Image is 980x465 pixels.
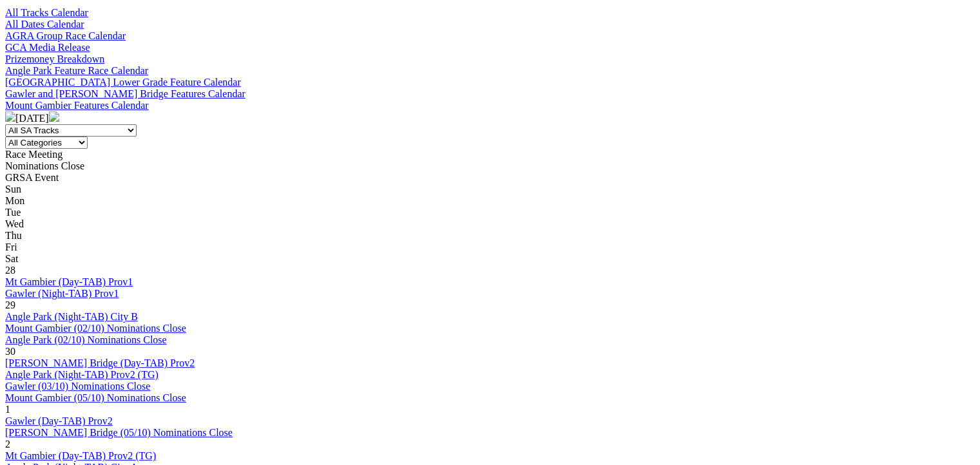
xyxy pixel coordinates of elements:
a: Mt Gambier (Day-TAB) Prov1 [5,276,133,287]
a: All Dates Calendar [5,19,84,30]
a: Angle Park (02/10) Nominations Close [5,334,167,345]
span: 28 [5,265,15,276]
div: [DATE] [5,111,975,124]
a: [GEOGRAPHIC_DATA] Lower Grade Feature Calendar [5,77,241,88]
img: chevron-right-pager-white.svg [49,111,59,122]
span: 2 [5,439,10,450]
a: All Tracks Calendar [5,7,88,18]
div: Mon [5,195,975,207]
div: Tue [5,207,975,218]
a: Gawler and [PERSON_NAME] Bridge Features Calendar [5,88,245,99]
a: AGRA Group Race Calendar [5,30,126,41]
div: Sat [5,253,975,265]
span: 30 [5,346,15,357]
div: Fri [5,242,975,253]
div: Race Meeting [5,149,975,160]
a: Mount Gambier (05/10) Nominations Close [5,392,186,403]
span: 1 [5,404,10,415]
a: [PERSON_NAME] Bridge (05/10) Nominations Close [5,427,233,438]
a: Angle Park Feature Race Calendar [5,65,148,76]
span: 29 [5,299,15,310]
a: Gawler (Night-TAB) Prov1 [5,288,119,299]
a: Prizemoney Breakdown [5,53,104,64]
div: Wed [5,218,975,230]
a: Mount Gambier Features Calendar [5,100,149,111]
div: Sun [5,184,975,195]
a: Gawler (Day-TAB) Prov2 [5,415,113,426]
a: [PERSON_NAME] Bridge (Day-TAB) Prov2 [5,357,195,368]
a: GCA Media Release [5,42,90,53]
a: Mt Gambier (Day-TAB) Prov2 (TG) [5,450,156,461]
div: Nominations Close [5,160,975,172]
a: Mount Gambier (02/10) Nominations Close [5,323,186,334]
a: Angle Park (Night-TAB) City B [5,311,138,322]
div: Thu [5,230,975,242]
a: Angle Park (Night-TAB) Prov2 (TG) [5,369,159,380]
a: Gawler (03/10) Nominations Close [5,381,150,392]
img: chevron-left-pager-white.svg [5,111,15,122]
div: GRSA Event [5,172,975,184]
